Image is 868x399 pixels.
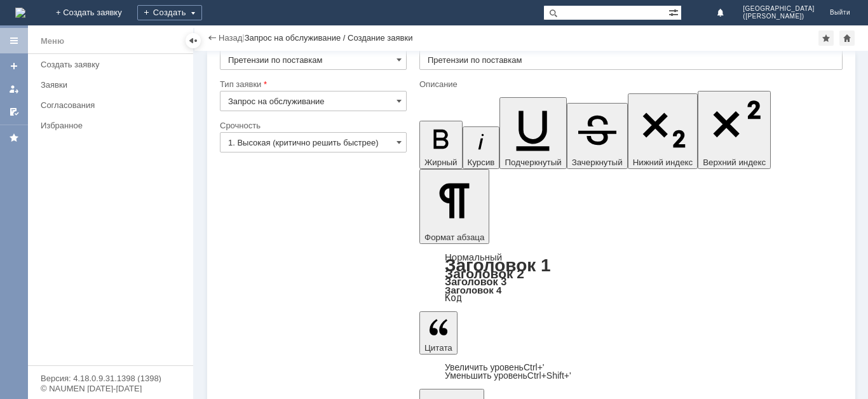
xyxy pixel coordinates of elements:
button: Жирный [419,121,463,169]
a: Назад [219,33,242,43]
a: Согласования [36,95,191,115]
a: Заголовок 4 [445,285,501,295]
div: Создать заявку [41,60,186,69]
div: Тип заявки [220,80,404,88]
div: | [242,32,244,42]
a: Мои согласования [4,102,24,122]
a: Перейти на домашнюю страницу [15,8,25,18]
div: На парфюм не пришли тестеры. [5,15,186,25]
div: Цитата [419,363,843,380]
span: Нижний индекс [633,158,693,167]
span: Подчеркнутый [505,158,561,167]
span: Ctrl+' [524,362,545,372]
a: Increase [445,362,545,372]
a: Создать заявку [4,56,24,76]
a: Заголовок 3 [445,276,506,287]
div: Запрос на обслуживание / Создание заявки [245,33,413,43]
div: Срочность [220,121,404,130]
a: Создать заявку [36,55,191,74]
div: Заявка у же была по этой поставке. [5,25,186,36]
a: Заголовок 1 [445,255,551,275]
a: Заголовок 2 [445,266,524,281]
button: Цитата [419,311,458,355]
div: Добавить в избранное [818,30,834,46]
button: Курсив [463,126,500,169]
span: [GEOGRAPHIC_DATA] [743,5,815,13]
div: Заявки [41,80,186,90]
img: logo [15,8,25,18]
a: Нормальный [445,252,502,262]
a: Код [445,292,462,304]
div: Формат абзаца [419,253,843,302]
span: Формат абзаца [424,233,484,242]
span: [DATE] была поставка ,прислали только на 2 парфюма. [5,89,180,115]
span: Верхний индекс [703,158,766,167]
span: Ctrl+Shift+' [527,370,571,381]
div: Сделать домашней страницей [839,30,855,46]
a: Decrease [445,370,571,381]
button: Зачеркнутый [567,103,628,169]
div: Описание [419,80,840,88]
span: Высылаю фото парфюма,на который до сих пор нет тестеров. [5,62,182,88]
span: Жирный [424,158,458,167]
a: Мои заявки [4,79,24,99]
div: Скрыть меню [186,33,201,48]
div: Добрый день. [5,5,186,15]
div: Меню [41,34,64,49]
div: Согласования [41,100,186,110]
div: Создать [137,5,202,20]
div: © NAUMEN [DATE]-[DATE] [41,384,180,393]
span: Запрос на обслуживание "173918" [5,36,139,62]
button: Формат абзаца [419,169,489,244]
span: ([PERSON_NAME]) [743,13,815,20]
div: Избранное [41,121,172,130]
span: Расширенный поиск [668,6,681,18]
button: Подчеркнутый [499,97,566,169]
a: Заявки [36,75,191,95]
button: Верхний индекс [698,91,771,169]
span: Курсив [468,158,495,167]
div: Версия: 4.18.0.9.31.1398 (1398) [41,374,180,382]
button: Нижний индекс [628,93,698,169]
span: Цитата [424,343,452,353]
span: Зачеркнутый [572,158,623,167]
